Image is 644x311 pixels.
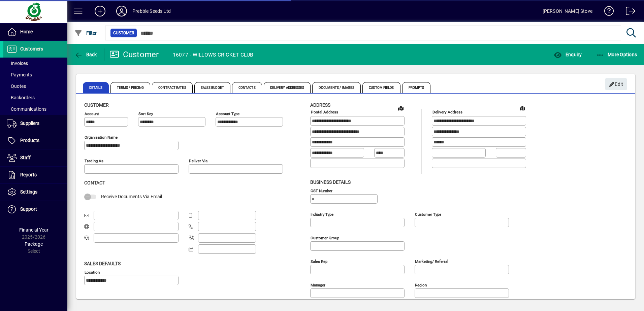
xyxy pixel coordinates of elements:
span: Contact [84,180,105,185]
span: Customer [84,102,109,108]
button: Add [89,5,111,17]
mat-label: Customer group [311,235,339,240]
div: Prebble Seeds Ltd [132,6,171,16]
mat-label: Deliver via [189,159,207,163]
span: Customer [113,30,134,36]
span: Package [25,241,43,247]
span: Terms / Pricing [110,82,151,93]
span: Contract Rates [152,82,192,93]
span: Back [74,52,97,57]
mat-label: Account Type [216,111,239,116]
span: Staff [20,155,31,160]
mat-label: Customer type [415,212,441,216]
span: Custom Fields [362,82,400,93]
mat-label: Region [415,282,427,287]
span: Business details [310,179,351,185]
span: Sales defaults [84,261,121,266]
a: Home [3,24,67,40]
a: Payments [3,69,67,80]
span: Address [310,102,330,108]
mat-label: Trading as [85,159,103,163]
a: Support [3,201,67,218]
span: Backorders [7,95,35,100]
a: Quotes [3,80,67,92]
a: Logout [621,1,636,23]
a: View on map [517,103,528,113]
button: Back [73,48,99,61]
span: Filter [74,30,97,36]
a: Staff [3,149,67,166]
mat-label: GST Number [311,188,332,193]
mat-label: Sales rep [311,259,327,264]
span: Financial Year [19,227,49,233]
button: Filter [73,27,99,39]
a: Communications [3,103,67,115]
span: Home [20,29,33,34]
a: Settings [3,184,67,201]
div: 16077 - WILLOWS CRICKET CLUB [173,49,254,60]
span: Support [20,206,37,212]
button: Edit [605,78,627,90]
span: Customers [20,46,43,51]
mat-label: Location [85,270,100,274]
span: Payments [7,72,32,77]
span: Enquiry [554,52,582,57]
span: Sales Budget [194,82,230,93]
app-page-header-button: Back [67,48,104,61]
span: Suppliers [20,120,39,126]
mat-label: Industry type [311,212,333,216]
a: Reports [3,167,67,183]
button: Enquiry [552,48,583,61]
a: Invoices [3,58,67,69]
span: Prompts [402,82,431,93]
span: Communications [7,106,46,112]
a: View on map [395,103,406,113]
button: More Options [594,48,639,61]
span: Settings [20,189,37,195]
a: Backorders [3,92,67,103]
span: Documents / Images [312,82,361,93]
span: Products [20,138,39,143]
mat-label: Account [85,111,99,116]
span: Invoices [7,61,28,66]
span: Reports [20,172,37,177]
mat-label: Sort key [138,111,153,116]
mat-label: Marketing/ Referral [415,259,448,264]
span: Contacts [232,82,262,93]
mat-label: Organisation name [85,135,118,140]
span: Edit [609,79,623,90]
mat-label: Manager [311,282,325,287]
span: Delivery Addresses [264,82,311,93]
div: [PERSON_NAME] Stove [543,6,592,16]
a: Suppliers [3,115,67,132]
a: Knowledge Base [599,1,614,23]
span: More Options [596,52,637,57]
button: Profile [111,5,132,17]
span: Quotes [7,83,26,89]
a: Products [3,132,67,149]
span: Details [83,82,109,93]
span: Receive Documents Via Email [101,194,162,199]
div: Customer [109,49,159,60]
